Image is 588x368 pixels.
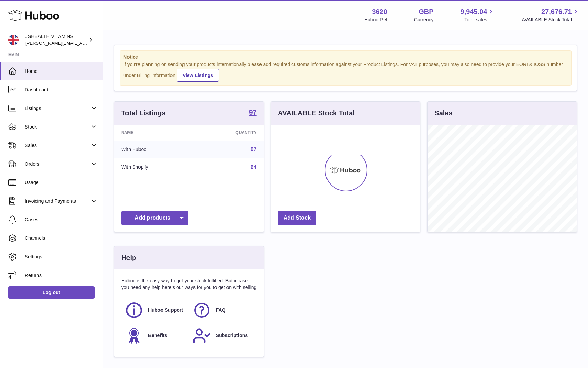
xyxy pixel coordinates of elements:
span: Settings [25,254,98,260]
span: Listings [25,105,90,112]
span: Orders [25,161,90,167]
h3: AVAILABLE Stock Total [278,109,355,118]
span: Dashboard [25,87,98,93]
span: AVAILABLE Stock Total [522,16,580,23]
span: Sales [25,142,90,149]
span: Stock [25,124,90,130]
span: Home [25,68,98,75]
th: Name [114,125,195,141]
a: Benefits [125,326,186,345]
span: 9,945.04 [461,7,487,16]
a: Huboo Support [125,301,186,320]
div: If you're planning on sending your products internationally please add required customs informati... [123,61,568,82]
h3: Help [121,253,136,263]
span: Benefits [148,332,167,339]
span: Total sales [464,16,495,23]
a: 97 [249,109,256,117]
span: Subscriptions [216,332,248,339]
span: Usage [25,179,98,186]
p: Huboo is the easy way to get your stock fulfilled. But incase you need any help here's our ways f... [121,278,257,291]
span: Invoicing and Payments [25,198,90,204]
td: With Shopify [114,158,195,176]
div: Currency [414,16,434,23]
a: Add Stock [278,211,316,225]
div: Huboo Ref [364,16,387,23]
strong: GBP [419,7,433,16]
strong: 3620 [372,7,387,16]
a: Add products [121,211,188,225]
div: JSHEALTH VITAMINS [25,33,87,46]
span: FAQ [216,307,226,313]
td: With Huboo [114,141,195,158]
strong: Notice [123,54,568,60]
span: Channels [25,235,98,242]
img: francesca@jshealthvitamins.com [8,35,19,45]
span: [PERSON_NAME][EMAIL_ADDRESS][DOMAIN_NAME] [25,40,138,46]
span: Returns [25,272,98,279]
a: 27,676.71 AVAILABLE Stock Total [522,7,580,23]
a: FAQ [192,301,253,320]
a: View Listings [177,69,219,82]
h3: Total Listings [121,109,166,118]
a: 97 [251,146,257,152]
h3: Sales [434,109,452,118]
a: 64 [251,164,257,170]
strong: 97 [249,109,256,116]
a: 9,945.04 Total sales [461,7,495,23]
a: Log out [8,286,95,299]
th: Quantity [195,125,264,141]
span: 27,676.71 [541,7,572,16]
span: Huboo Support [148,307,183,313]
a: Subscriptions [192,326,253,345]
span: Cases [25,216,98,223]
